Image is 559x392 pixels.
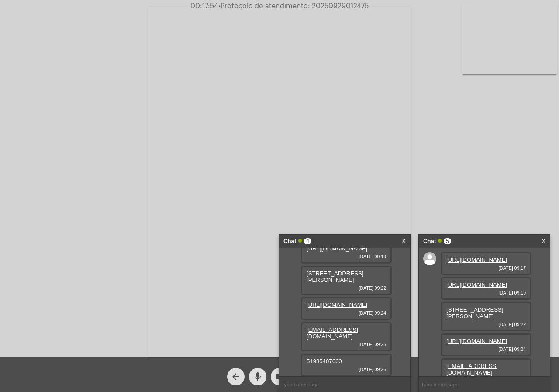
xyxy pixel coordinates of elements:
span: 51985407660 [307,358,342,364]
span: [DATE] 09:22 [307,285,386,291]
span: [DATE] 09:22 [446,322,526,327]
a: X [402,235,406,248]
a: [URL][DOMAIN_NAME] [446,281,507,288]
span: [DATE] 09:24 [307,310,386,316]
strong: Chat [423,235,436,248]
span: Protocolo do atendimento: 20250929012475 [218,3,369,10]
span: Online [298,239,302,243]
span: 5 [444,238,451,244]
mat-icon: arrow_back [231,371,241,382]
a: [URL][DOMAIN_NAME] [307,302,367,308]
a: [URL][DOMAIN_NAME] [446,338,507,344]
a: X [542,235,545,248]
mat-icon: videocam [274,371,285,382]
span: [STREET_ADDRESS][PERSON_NAME] [307,270,363,283]
input: Type a message [279,377,410,392]
a: [URL][DOMAIN_NAME] [307,245,367,252]
input: Type a message [419,377,550,392]
span: • [218,3,221,10]
span: [DATE] 09:26 [307,367,386,372]
span: [DATE] 09:24 [446,347,526,352]
a: [EMAIL_ADDRESS][DOMAIN_NAME] [446,363,498,376]
span: Online [438,239,442,243]
a: [EMAIL_ADDRESS][DOMAIN_NAME] [307,326,358,340]
span: [DATE] 09:19 [446,290,526,295]
mat-icon: mic [252,371,263,382]
span: [STREET_ADDRESS][PERSON_NAME] [446,306,503,319]
span: 00:17:54 [190,3,218,10]
a: [URL][DOMAIN_NAME] [446,257,507,263]
strong: Chat [283,235,296,248]
span: 4 [304,238,311,244]
span: [DATE] 09:19 [307,254,386,259]
span: [DATE] 09:25 [307,342,386,347]
span: [DATE] 09:17 [446,265,526,271]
